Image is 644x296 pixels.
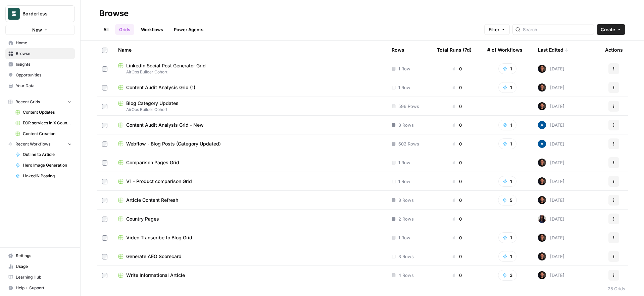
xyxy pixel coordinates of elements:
div: Browse [99,8,129,19]
span: Content Creation [23,131,72,137]
span: Content Updates [23,109,72,115]
button: Recent Grids [5,97,75,107]
span: Settings [16,253,72,259]
div: Name [118,41,381,59]
a: Comparison Pages Grid [118,159,381,166]
span: Recent Grids [15,99,40,105]
a: V1 - Product comparison Grid [118,178,381,185]
span: 3 Rows [398,122,414,128]
a: Power Agents [170,24,207,35]
a: Insights [5,59,75,70]
div: [DATE] [538,196,564,204]
span: EOR services in X Country [23,120,72,126]
span: LinkedIn Social Post Generator Grid [126,62,206,69]
img: he81ibor8lsei4p3qvg4ugbvimgp [538,140,546,148]
div: [DATE] [538,140,564,148]
span: Recent Workflows [15,141,50,147]
span: 4 Rows [398,272,414,279]
span: Generate AEO Scorecard [126,253,182,260]
span: 2 Rows [398,216,414,222]
div: Last Edited [538,41,569,59]
a: Outline to Article [12,149,75,160]
span: Filter [489,26,499,33]
a: LinkedIn Social Post Generator GridAirOps Builder Cohort [118,62,381,75]
span: Home [16,40,72,46]
img: eu7dk7ikjikpmnmm9h80gf881ba6 [538,83,546,92]
div: [DATE] [538,234,564,242]
span: Insights [16,61,72,67]
button: 1 [498,120,516,130]
img: rox323kbkgutb4wcij4krxobkpon [538,215,546,223]
div: Rows [392,41,404,59]
img: he81ibor8lsei4p3qvg4ugbvimgp [538,121,546,129]
span: 602 Rows [398,140,419,147]
a: Workflows [137,24,167,35]
a: Content Audit Analysis Grid (1) [118,84,381,91]
span: AirOps Builder Cohort [118,69,381,75]
span: Article Content Refresh [126,197,178,203]
span: Comparison Pages Grid [126,159,179,166]
span: Create [601,26,615,33]
a: Content Creation [12,128,75,139]
div: Total Runs (7d) [437,41,472,59]
button: New [5,25,75,35]
span: LinkedIN Posting [23,173,72,179]
a: Learning Hub [5,272,75,283]
span: 3 Rows [398,197,414,203]
span: Outline to Article [23,152,72,158]
div: 0 [437,216,477,222]
img: eu7dk7ikjikpmnmm9h80gf881ba6 [538,102,546,110]
img: Borderless Logo [8,8,20,20]
div: 0 [437,159,477,166]
input: Search [523,26,591,33]
div: [DATE] [538,177,564,185]
a: Video Transcribe to Blog Grid [118,234,381,241]
span: Opportunities [16,72,72,78]
span: Hero Image Generation [23,162,72,168]
div: [DATE] [538,102,564,110]
button: 1 [498,251,516,262]
span: Content Audit Analysis Grid (1) [126,84,195,91]
div: 0 [437,103,477,110]
a: All [99,24,112,35]
div: Actions [605,41,623,59]
div: 0 [437,253,477,260]
div: [DATE] [538,83,564,92]
span: Webflow - Blog Posts (Category Updated) [126,140,221,147]
div: [DATE] [538,159,564,167]
span: Browse [16,51,72,57]
a: Blog Category UpdatesAirOps Builder Cohort [118,100,381,113]
a: Webflow - Blog Posts (Category Updated) [118,140,381,147]
img: eu7dk7ikjikpmnmm9h80gf881ba6 [538,271,546,279]
div: [DATE] [538,121,564,129]
button: Recent Workflows [5,139,75,149]
a: Article Content Refresh [118,197,381,203]
span: 1 Row [398,234,410,241]
span: New [32,26,42,33]
span: 1 Row [398,178,410,185]
button: 1 [498,176,516,187]
img: eu7dk7ikjikpmnmm9h80gf881ba6 [538,177,546,185]
a: Content Audit Analysis Grid - New [118,122,381,128]
span: 1 Row [398,159,410,166]
button: Create [597,24,625,35]
a: LinkedIN Posting [12,171,75,181]
button: Workspace: Borderless [5,5,75,22]
div: [DATE] [538,65,564,73]
button: 1 [498,232,516,243]
img: eu7dk7ikjikpmnmm9h80gf881ba6 [538,252,546,260]
div: [DATE] [538,271,564,279]
button: 5 [498,195,517,205]
a: Home [5,38,75,48]
button: 1 [498,63,516,74]
a: Content Updates [12,107,75,118]
span: Usage [16,263,72,270]
span: Video Transcribe to Blog Grid [126,234,192,241]
span: Blog Category Updates [126,100,179,107]
button: Filter [484,24,510,35]
a: Generate AEO Scorecard [118,253,381,260]
span: Write Informational Article [126,272,185,279]
div: 0 [437,122,477,128]
div: 0 [437,178,477,185]
button: 1 [498,138,516,149]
